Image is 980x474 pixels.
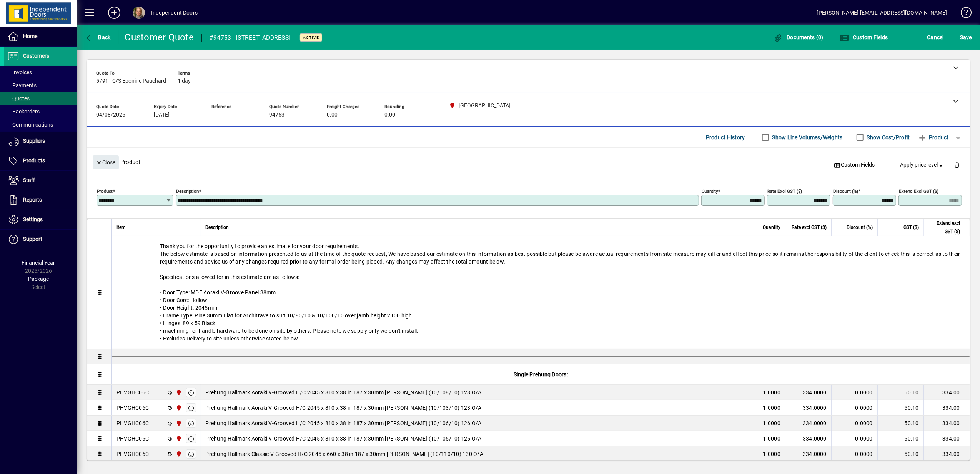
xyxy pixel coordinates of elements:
[178,78,191,84] span: 1 day
[771,134,843,141] label: Show Line Volumes/Weights
[955,2,970,27] a: Knowledge Base
[210,32,290,44] div: #94753 - [STREET_ADDRESS]
[96,112,125,118] span: 04/08/2025
[176,189,199,194] mat-label: Description
[763,223,780,232] span: Quantity
[4,27,77,46] a: Home
[4,151,77,170] a: Products
[703,130,748,144] button: Product History
[4,66,77,79] a: Invoices
[838,30,890,44] button: Custom Fields
[4,171,77,190] a: Staff
[4,230,77,249] a: Support
[923,446,970,462] td: 334.00
[790,404,827,412] div: 334.0000
[763,404,781,412] span: 1.0000
[903,223,919,232] span: GST ($)
[206,435,482,442] span: Prehung Hallmark Aoraki V-Grooved H/C 2045 x 810 x 38 in 187 x 30mm [PERSON_NAME] (10/105/10) 125...
[790,435,827,442] div: 334.0000
[96,78,166,84] span: 5791 - C/S Eponine Pauchard
[877,400,923,416] td: 50.10
[8,69,32,75] span: Invoices
[702,189,718,194] mat-label: Quantity
[91,159,121,165] app-page-header-button: Close
[925,30,946,44] button: Cancel
[923,431,970,446] td: 334.00
[23,53,49,59] span: Customers
[923,416,970,431] td: 334.00
[112,236,970,349] div: Thank you for the opportunity to provide an estimate for your door requirements. The below estima...
[211,112,213,118] span: -
[116,404,149,412] div: PHVGHC06C
[927,31,944,43] span: Cancel
[151,7,198,19] div: Independent Doors
[23,177,35,183] span: Staff
[154,112,170,118] span: [DATE]
[833,189,858,194] mat-label: Discount (%)
[817,7,947,19] div: [PERSON_NAME] [EMAIL_ADDRESS][DOMAIN_NAME]
[102,6,126,20] button: Add
[772,30,825,44] button: Documents (0)
[763,419,781,427] span: 1.0000
[790,389,827,396] div: 334.0000
[897,158,948,172] button: Apply price level
[834,161,875,169] span: Custom Fields
[706,131,745,144] span: Product History
[918,131,949,144] span: Product
[865,134,910,141] label: Show Cost/Profit
[116,419,149,427] div: PHVGHC06C
[87,148,970,176] div: Product
[960,34,963,40] span: S
[899,189,938,194] mat-label: Extend excl GST ($)
[960,31,972,43] span: ave
[774,34,824,40] span: Documents (0)
[4,92,77,105] a: Quotes
[303,35,319,40] span: Active
[269,112,285,118] span: 94753
[877,431,923,446] td: 50.10
[384,112,395,118] span: 0.00
[763,389,781,396] span: 1.0000
[831,416,877,431] td: 0.0000
[93,155,119,169] button: Close
[914,130,953,144] button: Product
[8,108,40,115] span: Backorders
[763,435,781,442] span: 1.0000
[97,189,113,194] mat-label: Product
[831,446,877,462] td: 0.0000
[23,197,42,203] span: Reports
[790,450,827,458] div: 334.0000
[23,33,37,39] span: Home
[792,223,827,232] span: Rate excl GST ($)
[23,216,43,222] span: Settings
[831,431,877,446] td: 0.0000
[923,385,970,400] td: 334.00
[8,82,37,88] span: Payments
[112,364,970,384] div: Single Prehung Doors:
[4,79,77,92] a: Payments
[4,210,77,229] a: Settings
[831,158,878,172] button: Custom Fields
[77,30,119,44] app-page-header-button: Back
[877,416,923,431] td: 50.10
[174,419,183,427] span: Christchurch
[116,450,149,458] div: PHVGHC06C
[831,385,877,400] td: 0.0000
[23,157,45,164] span: Products
[900,161,945,169] span: Apply price level
[116,435,149,442] div: PHVGHC06C
[4,190,77,210] a: Reports
[877,385,923,400] td: 50.10
[96,156,116,169] span: Close
[206,404,482,412] span: Prehung Hallmark Aoraki V-Grooved H/C 2045 x 810 x 38 in 187 x 30mm [PERSON_NAME] (10/103/10) 123...
[4,132,77,151] a: Suppliers
[8,95,30,102] span: Quotes
[923,400,970,416] td: 334.00
[767,189,802,194] mat-label: Rate excl GST ($)
[116,223,126,232] span: Item
[22,260,55,266] span: Financial Year
[948,161,966,168] app-page-header-button: Delete
[174,404,183,412] span: Christchurch
[126,6,151,20] button: Profile
[4,105,77,118] a: Backorders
